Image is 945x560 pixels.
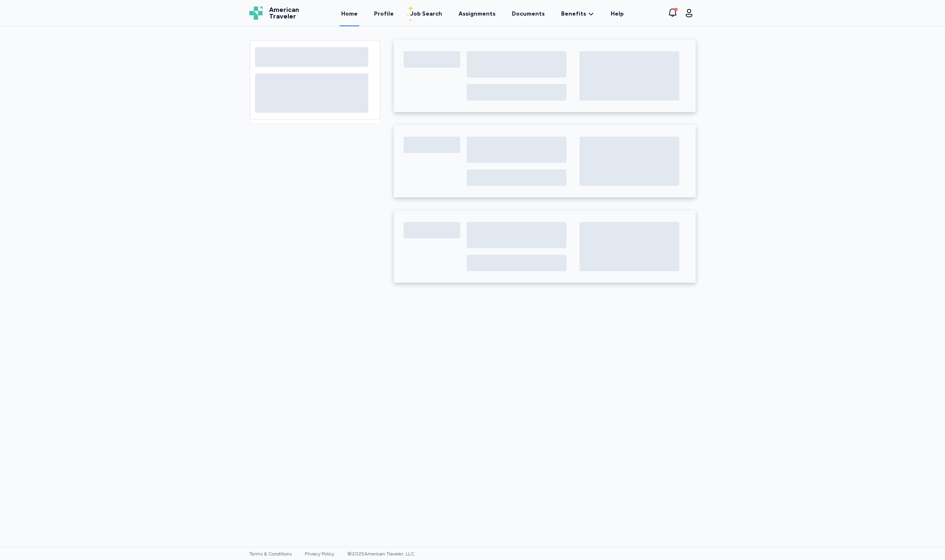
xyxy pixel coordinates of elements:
[561,10,594,18] a: Benefits
[249,551,292,557] a: Terms & Conditions
[249,7,262,20] img: Logo
[410,10,442,18] div: Job Search
[561,10,586,18] span: Benefits
[269,7,299,20] span: American Traveler
[305,551,334,557] a: Privacy Policy
[340,1,359,26] a: Home
[347,551,414,557] span: © 2025 American Traveler, LLC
